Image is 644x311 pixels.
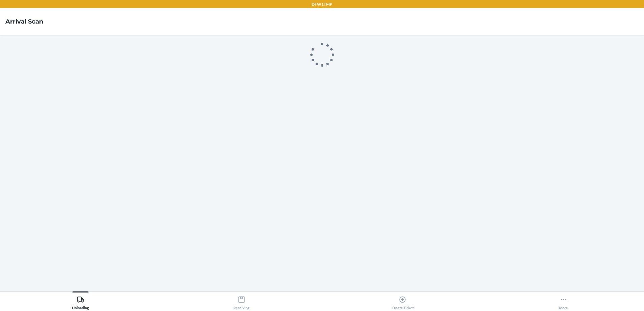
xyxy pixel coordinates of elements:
[5,17,43,26] h4: Arrival Scan
[72,293,89,310] div: Unloading
[312,1,332,7] p: DFW1TMP
[392,293,414,310] div: Create Ticket
[322,291,483,310] button: Create Ticket
[161,291,322,310] button: Receiving
[233,293,250,310] div: Receiving
[559,293,568,310] div: More
[483,291,644,310] button: More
